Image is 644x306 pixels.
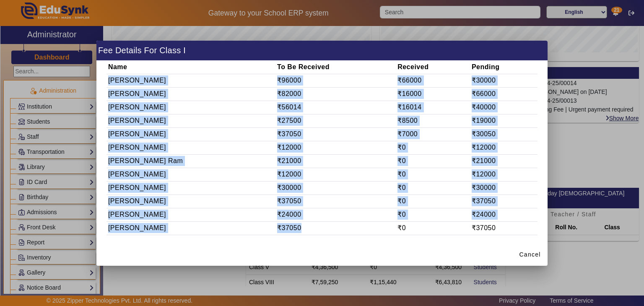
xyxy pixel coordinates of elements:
[276,87,396,101] td: ₹82000
[276,194,396,208] td: ₹37050
[470,114,537,127] td: ₹19000
[106,127,275,141] td: [PERSON_NAME]
[470,168,537,181] td: ₹12000
[96,41,547,60] h1: Fee Details For Class I
[470,127,537,141] td: ₹30050
[276,141,396,154] td: ₹12000
[516,247,544,262] button: Cancel
[396,61,470,74] th: Received
[396,154,470,168] td: ₹0
[470,87,537,101] td: ₹66000
[106,208,275,221] td: [PERSON_NAME]
[106,168,275,181] td: [PERSON_NAME]
[276,74,396,87] td: ₹96000
[470,101,537,114] td: ₹40000
[276,101,396,114] td: ₹56014
[519,250,541,259] span: Cancel
[470,181,537,194] td: ₹30000
[396,114,470,127] td: ₹8500
[276,168,396,181] td: ₹12000
[106,221,275,235] td: [PERSON_NAME]
[470,61,537,74] th: Pending
[396,181,470,194] td: ₹0
[396,101,470,114] td: ₹16014
[470,194,537,208] td: ₹37050
[396,221,470,235] td: ₹0
[396,87,470,101] td: ₹16000
[106,114,275,127] td: [PERSON_NAME]
[276,114,396,127] td: ₹27500
[396,168,470,181] td: ₹0
[396,208,470,221] td: ₹0
[106,141,275,154] td: [PERSON_NAME]
[276,221,396,235] td: ₹37050
[396,127,470,141] td: ₹7000
[106,61,275,74] th: Name
[276,154,396,168] td: ₹21000
[396,141,470,154] td: ₹0
[106,194,275,208] td: [PERSON_NAME]
[470,154,537,168] td: ₹21000
[276,181,396,194] td: ₹30000
[106,181,275,194] td: [PERSON_NAME]
[470,221,537,235] td: ₹37050
[106,74,275,87] td: [PERSON_NAME]
[106,101,275,114] td: [PERSON_NAME]
[106,87,275,101] td: [PERSON_NAME]
[470,74,537,87] td: ₹30000
[276,61,396,74] th: To Be Received
[276,208,396,221] td: ₹24000
[396,74,470,87] td: ₹66000
[276,127,396,141] td: ₹37050
[106,154,275,168] td: [PERSON_NAME] Ram
[396,194,470,208] td: ₹0
[470,141,537,154] td: ₹12000
[470,208,537,221] td: ₹24000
